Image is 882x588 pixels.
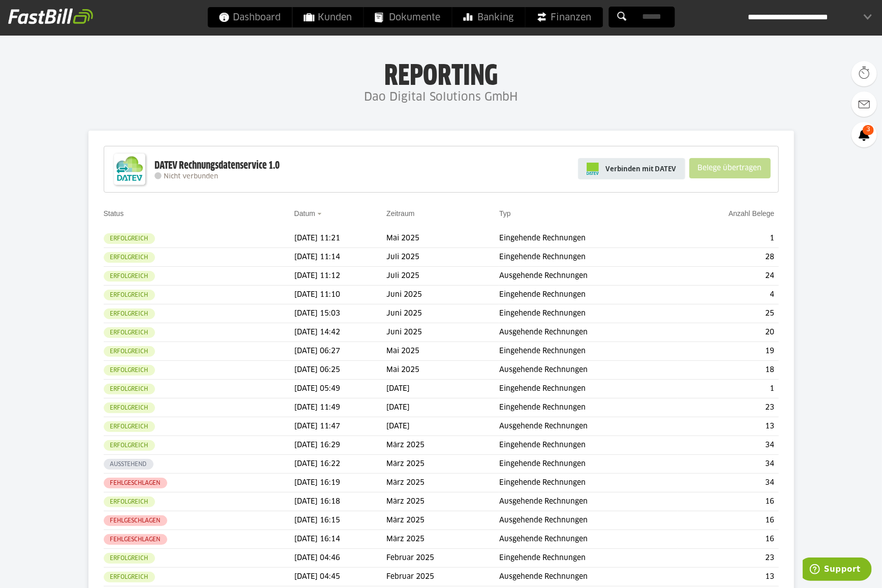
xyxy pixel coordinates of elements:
td: Eingehende Rechnungen [499,455,678,474]
td: [DATE] 06:27 [294,342,387,361]
a: Dokumente [363,7,451,27]
td: Ausgehende Rechnungen [499,323,678,342]
td: 20 [678,323,778,342]
a: Banking [452,7,525,27]
td: Eingehende Rechnungen [499,436,678,455]
td: Ausgehende Rechnungen [499,361,678,380]
td: [DATE] 16:29 [294,436,387,455]
a: Status [104,209,124,218]
td: März 2025 [386,511,499,530]
sl-badge: Erfolgreich [104,233,155,244]
td: Juli 2025 [386,248,499,267]
td: Juni 2025 [386,286,499,304]
td: [DATE] 16:22 [294,455,387,474]
td: März 2025 [386,455,499,474]
div: DATEV Rechnungsdatenservice 1.0 [155,159,280,172]
td: 25 [678,304,778,323]
span: Banking [463,7,513,27]
td: [DATE] 11:10 [294,286,387,304]
td: März 2025 [386,530,499,549]
sl-badge: Erfolgreich [104,308,155,319]
a: 3 [851,122,877,147]
td: Februar 2025 [386,568,499,586]
td: Eingehende Rechnungen [499,380,678,398]
a: Dashboard [207,7,292,27]
sl-badge: Fehlgeschlagen [104,515,167,526]
sl-button: Belege übertragen [689,158,771,178]
span: Finanzen [536,7,591,27]
td: 1 [678,229,778,248]
sl-badge: Erfolgreich [104,403,155,413]
td: Ausgehende Rechnungen [499,568,678,586]
td: 28 [678,248,778,267]
td: Ausgehende Rechnungen [499,492,678,511]
td: März 2025 [386,436,499,455]
td: [DATE] 15:03 [294,304,387,323]
sl-badge: Erfolgreich [104,365,155,376]
sl-badge: Erfolgreich [104,572,155,582]
span: Verbinden mit DATEV [606,164,677,174]
td: [DATE] 11:21 [294,229,387,248]
td: März 2025 [386,492,499,511]
td: 18 [678,361,778,380]
td: Juli 2025 [386,267,499,286]
td: 13 [678,417,778,436]
td: [DATE] 16:15 [294,511,387,530]
a: Verbinden mit DATEV [578,158,685,179]
td: Ausgehende Rechnungen [499,530,678,549]
td: Eingehende Rechnungen [499,342,678,361]
td: Mai 2025 [386,342,499,361]
td: März 2025 [386,474,499,492]
td: [DATE] [386,417,499,436]
span: Nicht verbunden [164,173,219,180]
td: [DATE] 11:14 [294,248,387,267]
td: [DATE] 06:25 [294,361,387,380]
td: Ausgehende Rechnungen [499,267,678,286]
sl-badge: Erfolgreich [104,271,155,282]
td: 13 [678,568,778,586]
a: Typ [499,209,511,218]
sl-badge: Erfolgreich [104,440,155,451]
sl-badge: Erfolgreich [104,327,155,338]
sl-badge: Fehlgeschlagen [104,534,167,545]
a: Datum [294,209,315,218]
td: 1 [678,380,778,398]
td: [DATE] 16:18 [294,492,387,511]
td: Juni 2025 [386,304,499,323]
td: Eingehende Rechnungen [499,248,678,267]
sl-badge: Erfolgreich [104,384,155,394]
td: [DATE] 14:42 [294,323,387,342]
td: Ausgehende Rechnungen [499,511,678,530]
td: [DATE] 16:14 [294,530,387,549]
td: 16 [678,530,778,549]
td: Ausgehende Rechnungen [499,417,678,436]
sl-badge: Erfolgreich [104,421,155,432]
sl-badge: Ausstehend [104,459,154,470]
td: [DATE] [386,398,499,417]
sl-badge: Erfolgreich [104,252,155,263]
td: Februar 2025 [386,549,499,568]
td: [DATE] 16:19 [294,474,387,492]
td: [DATE] 05:49 [294,380,387,398]
td: [DATE] 11:47 [294,417,387,436]
sl-badge: Fehlgeschlagen [104,478,167,488]
h1: Reporting [102,61,780,87]
td: 34 [678,436,778,455]
td: 16 [678,492,778,511]
a: Zeitraum [386,209,414,218]
td: Mai 2025 [386,361,499,380]
sl-badge: Erfolgreich [104,290,155,300]
td: Eingehende Rechnungen [499,398,678,417]
td: Mai 2025 [386,229,499,248]
span: Dokumente [375,7,440,27]
td: 24 [678,267,778,286]
span: 3 [863,125,874,135]
td: 4 [678,286,778,304]
td: [DATE] 04:45 [294,568,387,586]
td: [DATE] [386,380,499,398]
td: Eingehende Rechnungen [499,229,678,248]
td: [DATE] 04:46 [294,549,387,568]
td: 23 [678,549,778,568]
td: Eingehende Rechnungen [499,286,678,304]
